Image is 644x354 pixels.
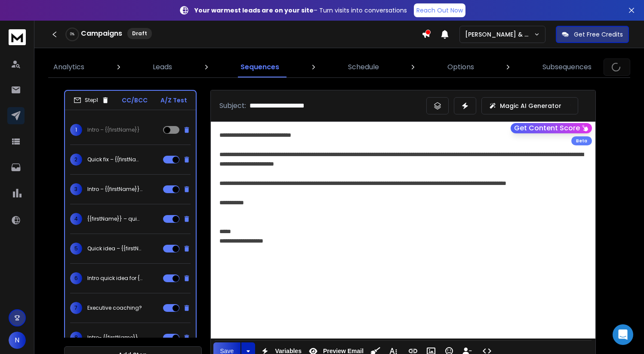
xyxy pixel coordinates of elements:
[87,156,142,163] p: Quick fix – {{firstName}}
[465,30,534,39] p: [PERSON_NAME] & Associates
[500,102,561,110] p: Magic AI Generator
[87,215,142,222] p: {{firstName}} – quick reset idea
[87,334,138,341] p: Intro- {{firstName}}
[542,62,592,72] p: Subsequences
[70,154,82,166] span: 2
[574,30,623,39] p: Get Free Credits
[127,28,152,39] div: Draft
[9,332,26,349] button: N
[70,32,74,37] p: 0 %
[447,62,474,72] p: Options
[613,324,633,345] div: Open Intercom Messenger
[153,62,172,72] p: Leads
[70,302,82,314] span: 7
[571,136,592,145] div: Beta
[81,28,122,39] h1: Campaigns
[235,57,284,77] a: Sequences
[537,57,597,77] a: Subsequences
[70,243,82,255] span: 5
[556,26,629,43] button: Get Free Credits
[74,96,109,104] div: Step 1
[53,62,84,72] p: Analytics
[148,57,177,77] a: Leads
[194,6,314,15] strong: Your warmest leads are on your site
[87,186,142,193] p: Intro – {{firstName}} | [PERSON_NAME]
[87,245,142,252] p: Quick idea – {{firstName}}
[194,6,407,15] p: – Turn visits into conversations
[160,96,187,105] p: A/Z Test
[48,57,89,77] a: Analytics
[348,62,379,72] p: Schedule
[70,124,82,136] span: 1
[70,183,82,195] span: 3
[122,96,148,105] p: CC/BCC
[481,97,578,114] button: Magic AI Generator
[70,332,82,344] span: 8
[9,29,26,45] img: logo
[240,62,279,72] p: Sequences
[70,213,82,225] span: 4
[414,3,465,17] a: Reach Out Now
[219,101,246,111] p: Subject:
[87,126,140,133] p: Intro – {{firstName}}
[442,57,479,77] a: Options
[70,272,82,284] span: 6
[87,275,142,282] p: Intro quick idea for {{firstName}}
[511,123,592,133] button: Get Content Score
[343,57,384,77] a: Schedule
[416,6,463,15] p: Reach Out Now
[87,305,142,311] p: Executive coaching?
